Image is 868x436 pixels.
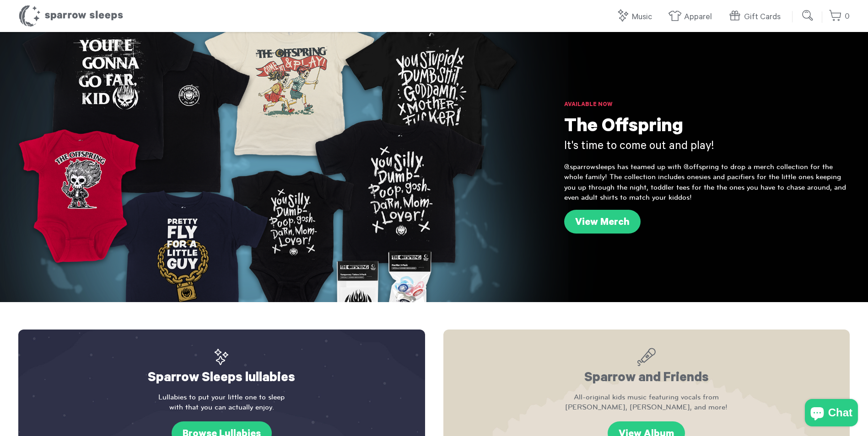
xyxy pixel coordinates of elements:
h3: It's time to come out and play! [564,139,850,155]
p: All-original kids music featuring vocals from [462,392,832,413]
p: @sparrowsleeps has teamed up with @offspring to drop a merch collection for the whole family! The... [564,162,850,203]
a: Music [616,7,657,27]
a: Gift Cards [728,7,785,27]
span: with that you can actually enjoy. [37,402,407,412]
h2: Sparrow Sleeps lullabies [37,348,407,388]
inbox-online-store-chat: Shopify online store chat [802,399,861,429]
p: Lullabies to put your little one to sleep [37,392,407,413]
a: Apparel [668,7,717,27]
h2: Sparrow and Friends [462,348,832,388]
h6: Available Now [564,101,850,110]
h1: The Offspring [564,117,850,139]
a: View Merch [564,210,641,234]
input: Submit [799,6,817,25]
a: 0 [829,7,850,27]
h1: Sparrow Sleeps [18,5,124,27]
span: [PERSON_NAME], [PERSON_NAME], and more! [462,402,832,412]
